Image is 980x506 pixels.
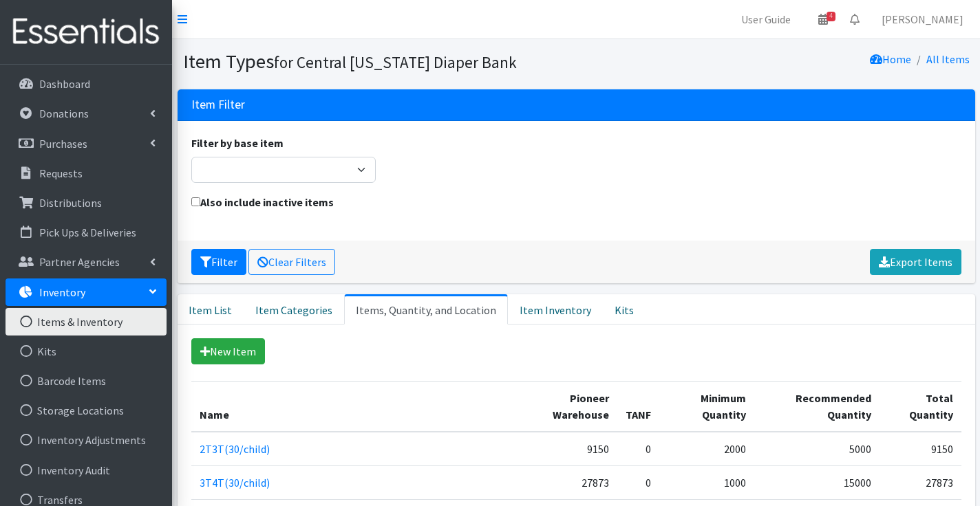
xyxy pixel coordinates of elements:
[39,196,102,210] p: Distributions
[6,278,167,306] a: Inventory
[730,5,802,33] a: User Guide
[6,456,167,484] a: Inventory Audit
[244,294,344,324] a: Item Categories
[191,135,284,151] label: Filter by base item
[6,338,167,365] a: Kits
[754,465,880,499] td: 15000
[6,70,167,98] a: Dashboard
[39,255,120,269] p: Partner Agencies
[880,465,961,499] td: 27873
[515,465,617,499] td: 27873
[870,52,911,66] a: Home
[6,308,167,335] a: Items & Inventory
[807,5,839,33] a: 4
[659,465,754,499] td: 1000
[880,432,961,466] td: 9150
[39,166,83,180] p: Requests
[191,197,200,206] input: Also include inactive items
[274,52,517,72] small: for Central [US_STATE] Diaper Bank
[39,137,87,151] p: Purchases
[617,381,659,432] th: TANF
[827,12,835,21] span: 4
[617,432,659,466] td: 0
[6,189,167,217] a: Distributions
[617,465,659,499] td: 0
[754,432,880,466] td: 5000
[200,442,270,456] a: 2T3T(30/child)
[880,381,961,432] th: Total Quantity
[248,249,335,275] a: Clear Filters
[870,249,961,275] a: Export Items
[871,5,974,33] a: [PERSON_NAME]
[39,107,89,120] p: Donations
[6,219,167,246] a: Pick Ups & Deliveries
[6,397,167,424] a: Storage Locations
[659,381,754,432] th: Minimum Quantity
[39,77,90,91] p: Dashboard
[183,49,571,74] h1: Item Types
[603,294,646,324] a: Kits
[6,426,167,454] a: Inventory Adjustments
[39,225,136,239] p: Pick Ups & Deliveries
[200,476,270,489] a: 3T4T(30/child)
[6,367,167,395] a: Barcode Items
[508,294,603,324] a: Item Inventory
[659,432,754,466] td: 2000
[6,100,167,127] a: Donations
[515,381,617,432] th: Pioneer Warehouse
[39,285,85,299] p: Inventory
[926,52,970,66] a: All Items
[191,98,245,112] h3: Item Filter
[191,338,265,364] a: New Item
[754,381,880,432] th: Recommended Quantity
[6,248,167,276] a: Partner Agencies
[6,9,167,55] img: HumanEssentials
[6,159,167,187] a: Requests
[191,194,334,210] label: Also include inactive items
[344,294,508,324] a: Items, Quantity, and Location
[178,294,244,324] a: Item List
[191,249,246,275] button: Filter
[6,130,167,157] a: Purchases
[515,432,617,466] td: 9150
[191,381,515,432] th: Name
